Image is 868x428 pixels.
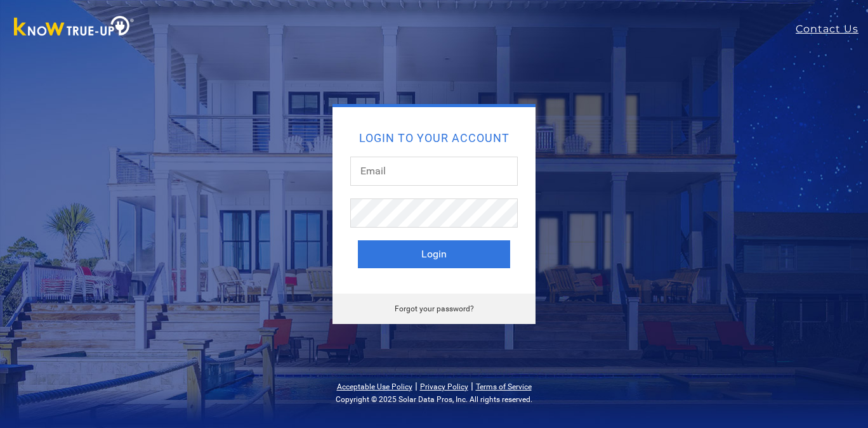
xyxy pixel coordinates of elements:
[420,382,468,391] a: Privacy Policy
[415,380,418,392] span: |
[395,304,474,313] a: Forgot your password?
[358,240,510,268] button: Login
[337,382,412,391] a: Acceptable Use Policy
[350,157,518,186] input: Email
[476,382,532,391] a: Terms of Service
[796,22,868,37] a: Contact Us
[8,13,141,42] img: Know True-Up
[358,133,510,144] h2: Login to your account
[471,380,473,392] span: |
